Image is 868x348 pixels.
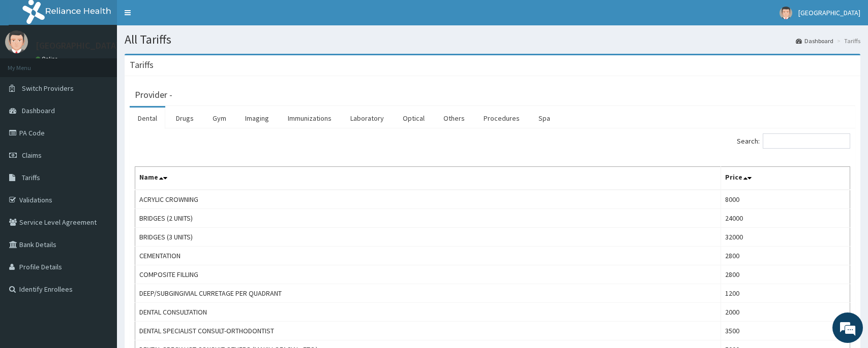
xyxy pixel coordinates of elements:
[721,209,850,228] td: 24000
[475,108,528,129] a: Procedures
[435,108,473,129] a: Others
[22,151,42,160] span: Claims
[737,133,850,149] label: Search:
[130,60,154,69] h3: Tariffs
[135,284,721,303] td: DEEP/SUBGINGIVIAL CURRETAGE PER QUADRANT
[721,265,850,284] td: 2800
[135,209,721,228] td: BRIDGES (2 UNITS)
[135,167,721,190] th: Name
[280,108,340,129] a: Immunizations
[135,228,721,247] td: BRIDGES (3 UNITS)
[36,41,119,50] p: [GEOGRAPHIC_DATA]
[22,84,74,93] span: Switch Providers
[721,190,850,209] td: 8000
[5,30,28,53] img: User Image
[237,108,277,129] a: Imaging
[763,133,850,149] input: Search:
[36,55,60,62] a: Online
[834,37,860,45] li: Tariffs
[22,106,55,115] span: Dashboard
[721,284,850,303] td: 1200
[22,173,40,182] span: Tariffs
[135,265,721,284] td: COMPOSITE FILLING
[204,108,234,129] a: Gym
[780,7,792,19] img: User Image
[395,108,433,129] a: Optical
[135,303,721,322] td: DENTAL CONSULTATION
[530,108,558,129] a: Spa
[168,108,202,129] a: Drugs
[135,322,721,340] td: DENTAL SPECIALIST CONSULT-ORTHODONTIST
[721,322,850,340] td: 3500
[721,303,850,322] td: 2000
[798,8,860,17] span: [GEOGRAPHIC_DATA]
[130,108,165,129] a: Dental
[135,90,172,99] h3: Provider -
[796,37,833,45] a: Dashboard
[721,167,850,190] th: Price
[721,228,850,247] td: 32000
[135,247,721,265] td: CEMENTATION
[342,108,392,129] a: Laboratory
[125,33,860,46] h1: All Tariffs
[135,190,721,209] td: ACRYLIC CROWNING
[721,247,850,265] td: 2800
